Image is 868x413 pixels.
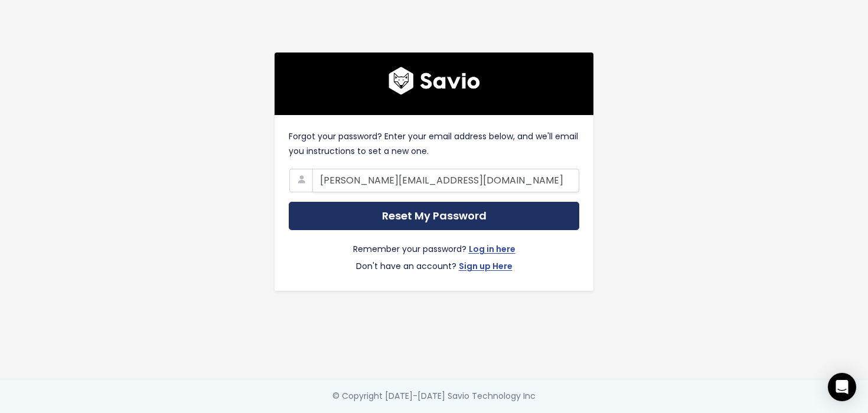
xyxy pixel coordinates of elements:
div: Open Intercom Messenger [828,373,856,401]
a: Log in here [469,242,515,259]
img: logo600x187.a314fd40982d.png [389,67,480,95]
input: Your Email Address [312,169,579,192]
a: Sign up Here [459,259,513,276]
p: Forgot your password? Enter your email address below, and we'll email you instructions to set a n... [289,129,579,159]
div: © Copyright [DATE]-[DATE] Savio Technology Inc [332,389,536,404]
input: Reset My Password [289,202,579,231]
div: Remember your password? Don't have an account? [289,230,579,276]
